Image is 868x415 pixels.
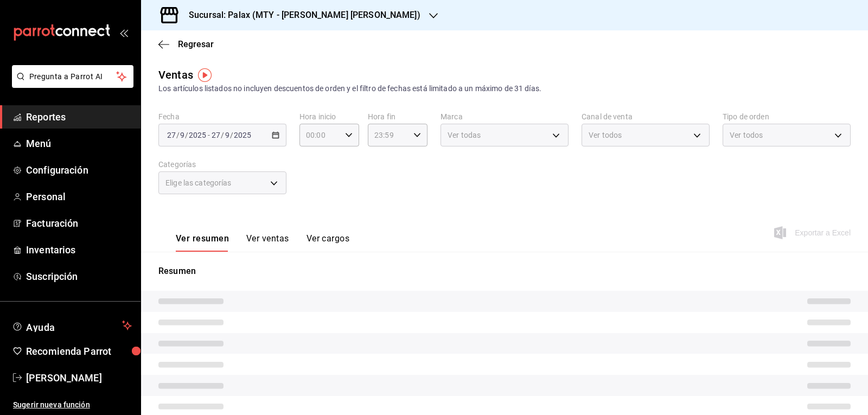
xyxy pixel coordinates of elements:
[185,131,188,139] span: /
[307,233,350,252] button: Ver cargos
[230,131,233,139] span: /
[225,131,230,139] input: --
[8,79,133,90] a: Pregunta a Parrot AI
[233,131,252,139] input: ----
[158,39,214,49] button: Regresar
[723,113,851,120] label: Tipo de orden
[26,216,132,231] span: Facturación
[198,68,212,82] img: Tooltip marker
[246,233,289,252] button: Ver ventas
[299,113,359,120] label: Hora inicio
[29,71,117,82] span: Pregunta a Parrot AI
[180,131,185,139] input: --
[26,136,132,151] span: Menú
[26,319,118,332] span: Ayuda
[167,131,176,139] input: --
[211,131,221,139] input: --
[26,163,132,177] span: Configuración
[119,28,128,37] button: open_drawer_menu
[158,67,193,83] div: Ventas
[208,131,210,139] span: -
[188,131,207,139] input: ----
[368,113,427,120] label: Hora fin
[26,242,132,257] span: Inventarios
[730,130,763,141] span: Ver todos
[158,83,851,94] div: Los artículos listados no incluyen descuentos de orden y el filtro de fechas está limitado a un m...
[180,9,420,22] h3: Sucursal: Palax (MTY - [PERSON_NAME] [PERSON_NAME])
[176,233,229,252] button: Ver resumen
[26,344,132,359] span: Recomienda Parrot
[158,161,286,168] label: Categorías
[589,130,622,141] span: Ver todos
[165,177,232,188] span: Elige las categorías
[176,233,349,252] div: navigation tabs
[26,371,132,385] span: [PERSON_NAME]
[178,39,214,49] span: Regresar
[12,65,133,88] button: Pregunta a Parrot AI
[26,269,132,284] span: Suscripción
[158,265,851,278] p: Resumen
[448,130,481,141] span: Ver todas
[221,131,224,139] span: /
[13,399,132,411] span: Sugerir nueva función
[158,113,286,120] label: Fecha
[582,113,710,120] label: Canal de venta
[26,189,132,204] span: Personal
[26,110,132,124] span: Reportes
[176,131,180,139] span: /
[441,113,569,120] label: Marca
